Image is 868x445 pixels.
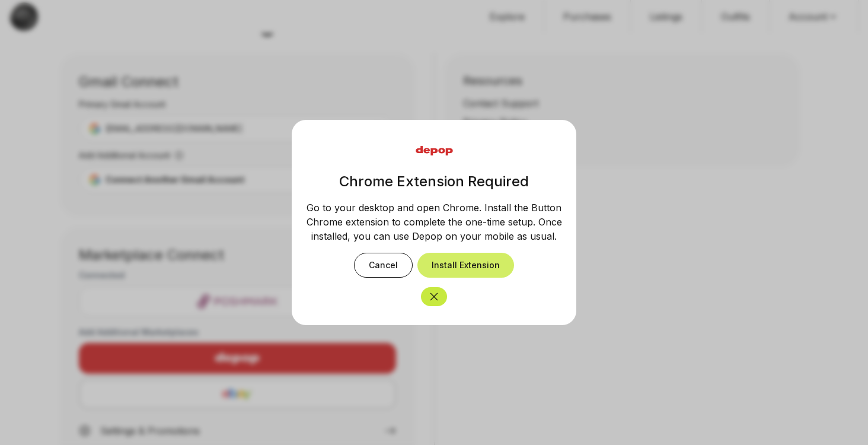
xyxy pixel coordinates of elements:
[306,201,562,243] p: Go to your desktop and open Chrome. Install the Button Chrome extension to complete the one-time ...
[409,139,460,163] img: Depop Logo
[339,172,529,191] h3: Chrome Extension Required
[421,287,447,306] button: Close
[354,253,413,278] button: Cancel
[417,253,514,278] button: Install Extension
